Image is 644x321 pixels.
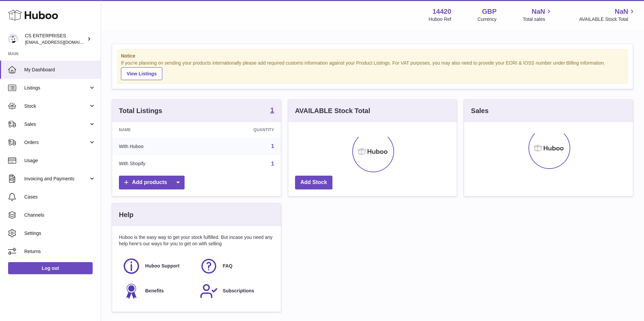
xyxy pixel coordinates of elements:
[122,257,193,275] a: Huboo Support
[24,176,89,182] span: Invoicing and Payments
[24,139,89,146] span: Orders
[121,60,624,80] div: If you're planning on sending your products internationally please add required customs informati...
[25,33,86,45] div: CS ENTERPRISES
[270,107,274,115] a: 1
[122,282,193,300] a: Benefits
[523,16,553,23] span: Total sales
[200,257,270,275] a: FAQ
[24,85,89,91] span: Listings
[471,106,488,115] h3: Sales
[119,210,133,219] h3: Help
[482,7,496,16] strong: GBP
[24,230,96,237] span: Settings
[112,122,203,138] th: Name
[24,67,96,73] span: My Dashboard
[25,39,99,45] span: [EMAIL_ADDRESS][DOMAIN_NAME]
[24,248,96,255] span: Returns
[119,234,274,247] p: Huboo is the easy way to get your stock fulfilled. But incase you need any help here's our ways f...
[579,16,636,23] span: AVAILABLE Stock Total
[615,7,628,16] span: NaN
[478,16,497,23] div: Currency
[271,143,274,149] a: 1
[203,122,281,138] th: Quantity
[24,121,89,128] span: Sales
[121,53,624,59] strong: Notice
[24,194,96,200] span: Cases
[579,7,636,23] a: NaN AVAILABLE Stock Total
[200,282,270,300] a: Subscriptions
[8,262,93,274] a: Log out
[145,288,164,294] span: Benefits
[8,34,18,44] img: internalAdmin-14420@internal.huboo.com
[24,212,96,218] span: Channels
[432,7,451,16] strong: 14420
[119,176,185,189] a: Add products
[223,288,254,294] span: Subscriptions
[532,7,545,16] span: NaN
[223,263,232,269] span: FAQ
[112,155,203,173] td: With Shopify
[295,106,370,115] h3: AVAILABLE Stock Total
[145,263,180,269] span: Huboo Support
[24,103,89,109] span: Stock
[119,106,162,115] h3: Total Listings
[121,67,162,80] a: View Listings
[271,161,274,167] a: 1
[429,16,451,23] div: Huboo Ref
[295,176,332,189] a: Add Stock
[112,138,203,155] td: With Huboo
[523,7,553,23] a: NaN Total sales
[24,157,96,164] span: Usage
[270,107,274,113] strong: 1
